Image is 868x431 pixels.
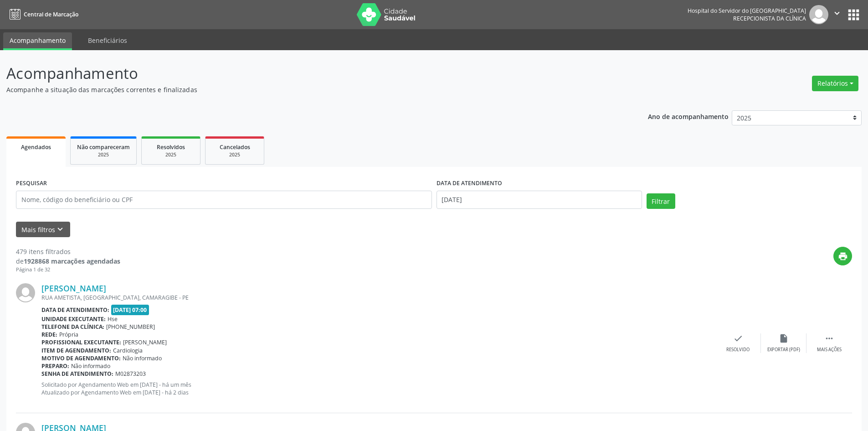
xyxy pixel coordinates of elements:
span: Não informado [123,354,162,362]
span: Cardiologia [113,347,143,354]
a: Beneficiários [82,32,134,48]
p: Solicitado por Agendamento Web em [DATE] - há um mês Atualizado por Agendamento Web em [DATE] - h... [41,381,715,396]
i:  [832,8,842,18]
div: Exportar (PDF) [767,347,800,353]
p: Acompanhamento [6,62,605,85]
span: [DATE] 07:00 [111,305,149,315]
div: 2025 [77,151,130,158]
p: Ano de acompanhamento [648,110,729,122]
p: Acompanhe a situação das marcações correntes e finalizadas [6,85,605,94]
i:  [824,333,834,343]
button:  [828,5,846,24]
input: Nome, código do beneficiário ou CPF [16,191,432,209]
span: M02873203 [115,370,146,378]
b: Unidade executante: [41,315,106,323]
i: keyboard_arrow_down [55,224,65,234]
div: Hospital do Servidor do [GEOGRAPHIC_DATA] [688,7,806,15]
button: Filtrar [647,193,675,209]
i: insert_drive_file [779,333,789,343]
span: Resolvidos [157,143,185,151]
a: [PERSON_NAME] [41,283,106,293]
b: Telefone da clínica: [41,323,104,331]
span: Recepcionista da clínica [733,15,806,22]
span: Central de Marcação [24,10,78,18]
a: Central de Marcação [6,7,78,22]
img: img [809,5,828,24]
div: Mais ações [817,347,842,353]
i: print [838,251,848,261]
strong: 1928868 marcações agendadas [24,257,120,265]
b: Item de agendamento: [41,347,111,354]
span: [PERSON_NAME] [123,338,167,346]
span: Cancelados [220,143,250,151]
div: Resolvido [726,347,750,353]
input: Selecione um intervalo [437,191,642,209]
div: de [16,256,120,266]
span: [PHONE_NUMBER] [106,323,155,331]
a: Acompanhamento [3,32,72,50]
button: apps [846,7,862,23]
span: Hse [108,315,118,323]
b: Data de atendimento: [41,306,109,314]
b: Preparo: [41,362,69,370]
span: Não informado [71,362,110,370]
span: Própria [59,331,78,338]
b: Rede: [41,331,57,338]
div: 2025 [148,151,194,158]
button: print [833,247,852,265]
b: Profissional executante: [41,338,121,346]
button: Mais filtroskeyboard_arrow_down [16,222,70,238]
div: RUA AMETISTA, [GEOGRAPHIC_DATA], CAMARAGIBE - PE [41,294,715,301]
b: Motivo de agendamento: [41,354,121,362]
div: Página 1 de 32 [16,266,120,274]
i: check [733,333,743,343]
label: PESQUISAR [16,177,47,191]
label: DATA DE ATENDIMENTO [437,177,502,191]
img: img [16,283,35,302]
div: 479 itens filtrados [16,247,120,256]
span: Agendados [21,143,51,151]
b: Senha de atendimento: [41,370,113,378]
span: Não compareceram [77,143,130,151]
button: Relatórios [812,76,858,91]
div: 2025 [212,151,257,158]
